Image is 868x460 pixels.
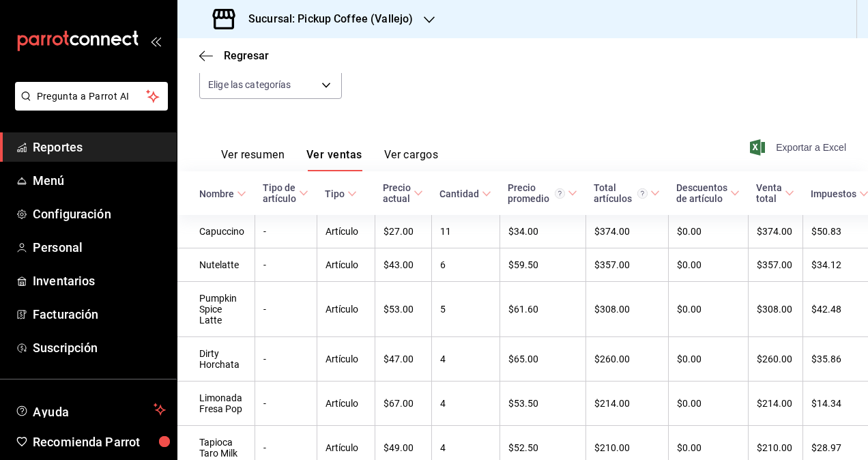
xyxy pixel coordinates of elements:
button: Exportar a Excel [753,139,846,156]
td: $214.00 [748,382,802,426]
span: Precio promedio [508,182,577,204]
td: $214.00 [585,382,668,426]
td: $308.00 [748,282,802,337]
span: Nombre [199,188,246,199]
div: Tipo de artículo [263,182,296,204]
td: Dirty Horchata [177,337,255,382]
td: - [255,248,317,282]
button: open_drawer_menu [150,35,161,46]
span: Total artículos [594,182,660,204]
td: Artículo [317,382,375,426]
span: Tipo de artículo [263,182,308,204]
span: Reportes [33,138,166,156]
td: $61.60 [500,282,585,337]
h3: Sucursal: Pickup Coffee (Vallejo) [237,11,413,27]
div: Cantidad [439,188,479,199]
td: $0.00 [668,215,748,248]
td: $0.00 [668,337,748,382]
td: $65.00 [500,337,585,382]
td: $0.00 [668,282,748,337]
span: Suscripción [33,339,166,357]
td: $357.00 [585,248,668,282]
div: Impuestos [811,188,856,199]
span: Precio actual [383,182,423,204]
div: Precio actual [383,182,411,204]
td: $357.00 [748,248,802,282]
td: $260.00 [585,337,668,382]
span: Ayuda [33,401,148,418]
td: 4 [431,382,500,426]
td: Artículo [317,282,375,337]
td: $374.00 [748,215,802,248]
td: $374.00 [585,215,668,248]
td: $260.00 [748,337,802,382]
svg: Precio promedio = Total artículos / cantidad [555,188,565,199]
td: $0.00 [668,382,748,426]
td: $308.00 [585,282,668,337]
button: Regresar [199,49,269,62]
span: Inventarios [33,272,166,290]
span: Personal [33,238,166,257]
div: Total artículos [594,182,648,204]
button: Ver ventas [306,148,362,171]
svg: El total artículos considera cambios de precios en los artículos así como costos adicionales por ... [637,188,648,199]
td: Limonada Fresa Pop [177,382,255,426]
span: Regresar [224,49,269,62]
td: Nutelatte [177,248,255,282]
td: - [255,337,317,382]
button: Pregunta a Parrot AI [15,82,168,111]
td: - [255,382,317,426]
td: - [255,215,317,248]
div: Tipo [325,188,345,199]
span: Tipo [325,188,357,199]
button: Ver cargos [384,148,439,171]
td: 6 [431,248,500,282]
td: $53.00 [375,282,431,337]
span: Venta total [756,182,794,204]
span: Facturación [33,305,166,324]
td: $34.00 [500,215,585,248]
td: $43.00 [375,248,431,282]
td: $67.00 [375,382,431,426]
span: Recomienda Parrot [33,433,166,451]
td: Artículo [317,337,375,382]
td: Pumpkin Spice Latte [177,282,255,337]
td: $59.50 [500,248,585,282]
div: Venta total [756,182,782,204]
div: Nombre [199,188,234,199]
td: - [255,282,317,337]
div: Precio promedio [508,182,565,204]
span: Elige las categorías [208,78,291,91]
span: Menú [33,171,166,190]
td: Artículo [317,215,375,248]
div: navigation tabs [221,148,438,171]
td: $53.50 [500,382,585,426]
td: 4 [431,337,500,382]
td: $0.00 [668,248,748,282]
span: Cantidad [439,188,491,199]
a: Pregunta a Parrot AI [10,99,168,113]
span: Descuentos de artículo [676,182,740,204]
span: Pregunta a Parrot AI [37,89,147,104]
td: 11 [431,215,500,248]
td: $47.00 [375,337,431,382]
td: Capuccino [177,215,255,248]
td: Artículo [317,248,375,282]
div: Descuentos de artículo [676,182,727,204]
button: Ver resumen [221,148,285,171]
span: Configuración [33,205,166,223]
td: 5 [431,282,500,337]
td: $27.00 [375,215,431,248]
